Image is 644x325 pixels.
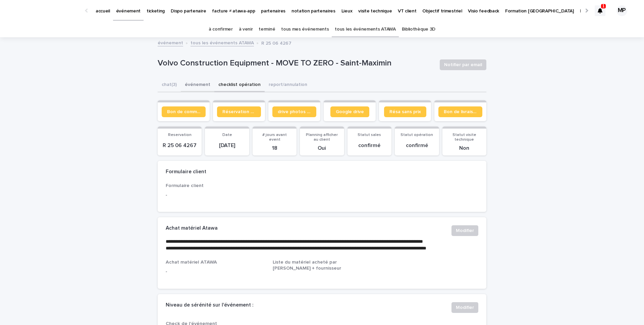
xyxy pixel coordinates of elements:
[262,133,287,142] span: # jours avant event
[181,78,214,92] button: événement
[335,21,395,37] a: tous les événements ATAWA
[399,142,435,149] p: confirmé
[330,106,369,117] a: Google drive
[166,268,265,275] p: -
[352,142,387,149] p: confirmé
[259,21,275,37] a: terminé
[616,5,627,16] div: MP
[278,109,311,114] span: drive photos coordinateur
[444,61,482,68] span: Notifier par email
[162,106,206,117] a: Bon de commande
[358,133,381,137] span: Statut sales
[306,133,338,142] span: Planning afficher au client
[168,133,192,137] span: Reservation
[239,21,253,37] a: à venir
[191,39,254,46] a: tous les événements ATAWA
[167,109,200,114] span: Bon de commande
[166,260,217,265] span: Achat matériel ATAWA
[158,58,434,68] p: Volvo Construction Equipment - MOVE TO ZERO - Saint-Maximin
[158,78,181,92] button: chat (3)
[272,106,316,117] a: drive photos coordinateur
[595,5,605,16] div: 1
[261,39,291,46] p: R 25 06 4267
[438,106,482,117] a: Bon de livraison
[273,260,341,270] span: Liste du matériel acheté par [PERSON_NAME] + fournisseur
[456,304,474,311] span: Modifier
[222,109,256,114] span: Réservation client
[444,109,477,114] span: Bon de livraison
[209,142,245,149] p: [DATE]
[166,192,265,199] p: -
[446,145,482,151] p: Non
[166,169,206,175] h2: Formulaire client
[384,106,426,117] a: Résa sans prix
[166,225,218,231] h2: Achat matériel Atawa
[602,4,605,8] p: 1
[304,145,340,151] p: Oui
[214,78,265,92] button: checklist opération
[451,302,478,313] button: Modifier
[336,109,364,114] span: Google drive
[222,133,232,137] span: Date
[166,183,204,188] span: Formulaire client
[451,225,478,236] button: Modifier
[452,133,476,142] span: Statut visite technique
[166,302,253,308] h2: Niveau de sérénité sur l'événement :
[265,78,311,92] button: report/annulation
[400,133,433,137] span: Statut opération
[456,227,474,234] span: Modifier
[440,59,486,70] button: Notifier par email
[209,21,233,37] a: à confirmer
[158,39,183,46] a: événement
[217,106,261,117] a: Réservation client
[281,21,329,37] a: tous mes événements
[13,4,78,17] img: Ls34BcGeRexTGTNfXpUC
[402,21,435,37] a: Bibliothèque 3D
[257,145,292,151] p: 18
[389,109,421,114] span: Résa sans prix
[162,142,198,149] p: R 25 06 4267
